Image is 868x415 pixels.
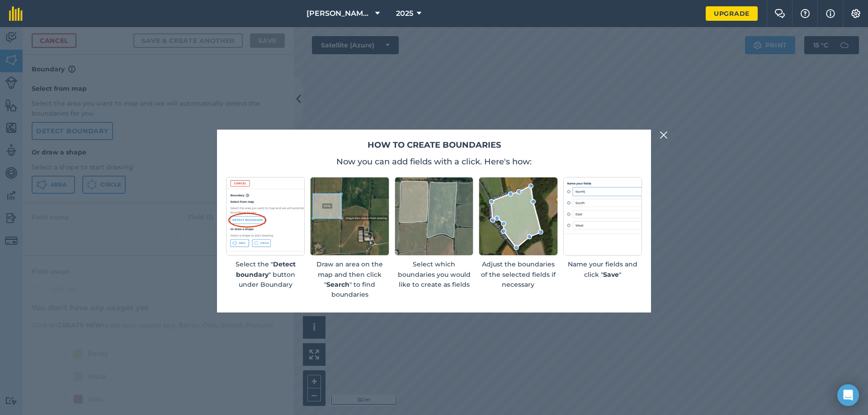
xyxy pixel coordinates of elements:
strong: Search [326,280,349,289]
img: A cog icon [850,9,861,18]
img: Screenshot of detect boundary button [226,177,305,256]
p: Name your fields and click " " [563,259,642,280]
img: Screenshot of an editable boundary [479,177,557,256]
img: Screenshot of an rectangular area drawn on a map [310,177,389,256]
img: svg+xml;base64,PHN2ZyB4bWxucz0iaHR0cDovL3d3dy53My5vcmcvMjAwMC9zdmciIHdpZHRoPSIxNyIgaGVpZ2h0PSIxNy... [826,8,835,19]
h2: How to create boundaries [226,139,642,152]
p: Draw an area on the map and then click " " to find boundaries [310,259,389,300]
img: placeholder [563,177,642,256]
img: Screenshot of selected fields [395,177,473,256]
p: Select the " " button under Boundary [226,259,305,289]
p: Now you can add fields with a click. Here's how: [226,155,642,168]
strong: Detect boundary [236,260,296,278]
a: Upgrade [706,6,758,21]
img: A question mark icon [800,9,811,18]
span: [PERSON_NAME] farm [307,8,372,19]
span: 2025 [396,8,413,19]
img: Two speech bubbles overlapping with the left bubble in the forefront [774,9,785,18]
p: Select which boundaries you would like to create as fields [395,259,473,289]
div: Open Intercom Messenger [837,384,859,406]
p: Adjust the boundaries of the selected fields if necessary [479,259,557,289]
img: fieldmargin Logo [9,6,23,21]
strong: Save [603,270,619,279]
img: svg+xml;base64,PHN2ZyB4bWxucz0iaHR0cDovL3d3dy53My5vcmcvMjAwMC9zdmciIHdpZHRoPSIyMiIgaGVpZ2h0PSIzMC... [660,130,668,140]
